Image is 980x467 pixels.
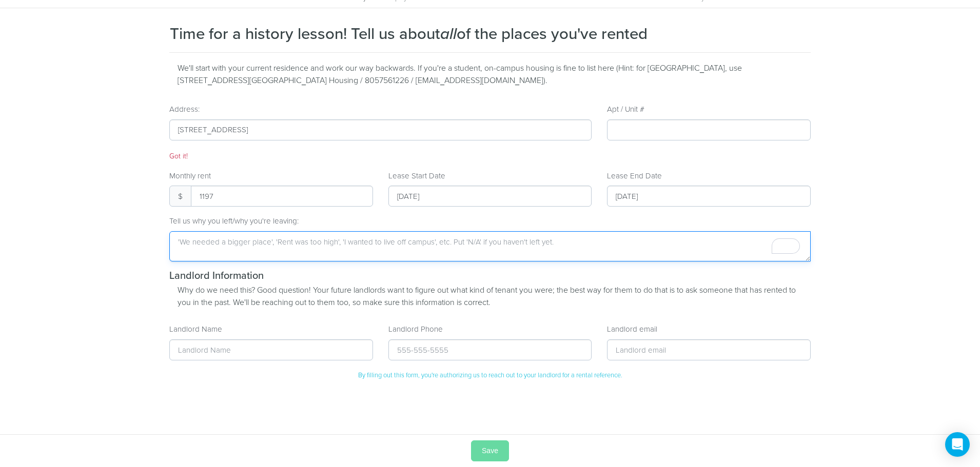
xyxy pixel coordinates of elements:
input: Landlord Name [169,339,373,360]
input: Monthly rent [191,186,373,207]
div: Open Intercom Messenger [945,432,970,457]
span: $ [169,186,191,207]
h5: Landlord Information [169,270,811,282]
label: Apt / Unit # [607,104,644,115]
input: 555-555-5555 [388,339,592,360]
span: Time for a history lesson! Tell us about of the places you've rented [170,24,648,44]
em: all [440,24,457,44]
label: Lease Start Date [388,170,445,182]
label: Landlord Name [169,323,222,335]
label: Lease End Date [607,170,662,182]
label: Tell us why you left/why you're leaving: [169,215,299,227]
p: We'll start with your current residence and work our way backwards. If you're a student, on-campu... [169,62,811,87]
textarea: To enrich screen reader interactions, please activate Accessibility in Grammarly extension settings [169,231,811,261]
button: Save [471,440,509,461]
label: Address: [169,104,200,115]
span: Save [482,446,498,455]
input: mm/dd/yyyy [388,186,592,207]
input: Landlord email [607,339,811,360]
label: Landlord Phone [388,323,443,335]
label: Monthly rent [169,170,211,182]
input: mm/dd/yyyy [607,186,811,207]
input: Search places [169,119,592,140]
small: By filling out this form, you're authorizing us to reach out to your landlord for a rental refere... [358,371,622,379]
div: Got it! [169,151,811,161]
label: Landlord email [607,323,657,335]
p: Why do we need this? Good question! Your future landlords want to figure out what kind of tenant ... [169,284,811,309]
